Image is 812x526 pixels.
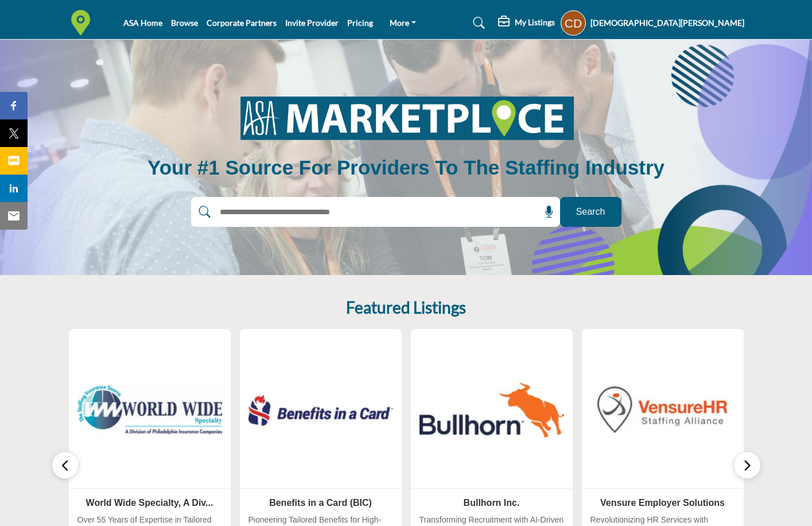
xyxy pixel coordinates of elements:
button: Search [560,197,621,227]
a: More [382,15,424,31]
a: World Wide Specialty, A Div... [86,498,213,508]
a: Benefits in a Card (BIC) [269,498,372,508]
a: Corporate Partners [207,18,277,28]
a: Invite Provider [285,18,339,28]
button: Show hide supplier dropdown [561,10,586,36]
a: Browse [171,18,198,28]
img: Vensure Employer Solutions [590,338,735,482]
a: Search [462,14,492,32]
img: image [226,88,587,148]
img: Bullhorn Inc. [419,338,564,482]
a: ASA Home [123,18,162,28]
div: My Listings [498,16,555,30]
a: Vensure Employer Solutions [600,498,725,508]
h5: [DEMOGRAPHIC_DATA][PERSON_NAME] [590,17,744,29]
h1: Your #1 Source for Providers to the Staffing Industry [147,154,665,181]
h2: Featured Listings [346,298,466,318]
img: Site Logo [68,10,99,36]
img: World Wide Specialty, A Div... [77,338,222,482]
img: Benefits in a Card (BIC) [248,338,393,482]
h5: My Listings [515,17,555,28]
a: Pricing [347,18,373,28]
a: Bullhorn Inc. [464,498,520,508]
span: Search [576,205,605,219]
